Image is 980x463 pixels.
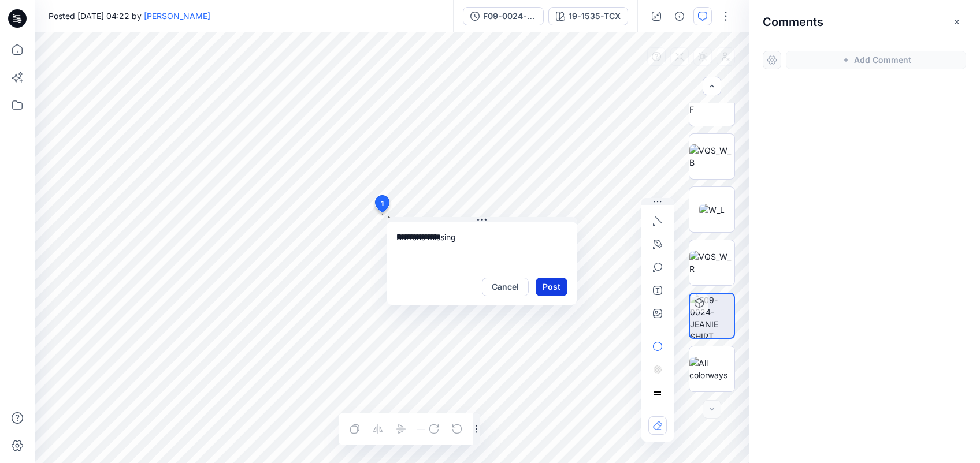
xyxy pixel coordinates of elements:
[536,278,567,296] button: Post
[483,10,536,23] div: F09-0024-[PERSON_NAME] SHIRT DRESS-COTTON TENCEL
[689,251,734,275] img: VQS_W_R
[689,357,734,381] img: All colorways
[763,15,823,29] h2: Comments
[381,199,384,209] span: 1
[49,10,210,22] span: Posted [DATE] 04:22 by
[569,10,621,23] div: 19-1535-TCX
[482,278,529,296] button: Cancel
[463,7,544,25] button: F09-0024-[PERSON_NAME] SHIRT DRESS-COTTON TENCEL
[699,204,725,216] img: W_L
[786,51,966,69] button: Add Comment
[690,294,734,338] img: F09-0024-JEANIE SHIRT DRESS-COTTON TENCEL 19-1535-TCX
[548,7,628,25] button: 19-1535-TCX
[670,7,689,25] button: Details
[689,91,734,115] img: VQS_W_F
[689,144,734,169] img: VQS_W_B
[144,11,210,21] a: [PERSON_NAME]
